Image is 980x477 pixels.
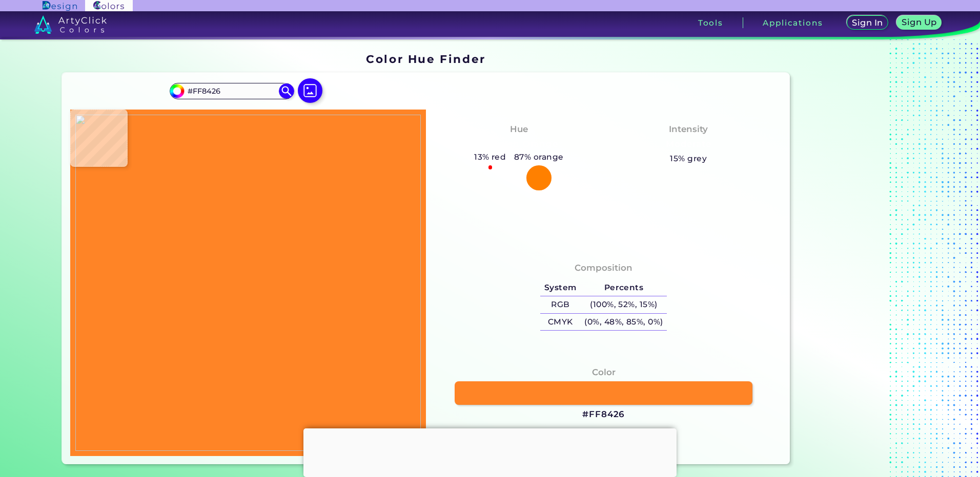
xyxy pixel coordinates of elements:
[581,314,667,331] h5: (0%, 48%, 85%, 0%)
[581,279,667,296] h5: Percents
[661,138,716,150] h3: Moderate
[303,428,677,474] iframe: Advertisement
[279,83,294,99] img: icon search
[470,150,510,164] h5: 13% red
[43,1,77,11] img: ArtyClick Design logo
[540,314,580,331] h5: CMYK
[853,19,881,27] h5: Sign In
[903,18,935,26] h5: Sign Up
[510,122,528,137] h4: Hue
[540,296,580,313] h5: RGB
[540,279,580,296] h5: System
[476,138,563,150] h3: Reddish Orange
[34,15,107,34] img: logo_artyclick_colors_white.svg
[366,51,485,67] h1: Color Hue Finder
[592,365,616,380] h4: Color
[75,115,421,451] img: 2a693314-daa7-493c-9d4a-3a238affc7b0
[899,16,940,29] a: Sign Up
[184,84,279,98] input: type color..
[575,261,632,275] h4: Composition
[670,152,707,165] h5: 15% grey
[849,16,887,29] a: Sign In
[698,19,723,27] h3: Tools
[794,49,922,468] iframe: Advertisement
[581,296,667,313] h5: (100%, 52%, 15%)
[298,78,322,103] img: icon picture
[763,19,823,27] h3: Applications
[582,408,625,421] h3: #FF8426
[669,122,708,137] h4: Intensity
[510,150,567,164] h5: 87% orange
